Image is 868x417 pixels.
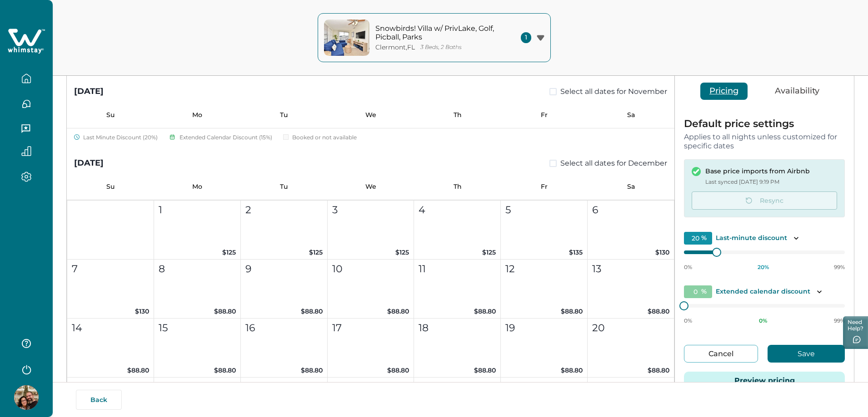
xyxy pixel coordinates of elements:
[327,183,414,191] p: We
[505,202,511,217] p: 5
[414,319,501,378] button: 18$88.80
[318,13,551,62] button: property-coverSnowbirds! Villa w/ PrivLake, Golf, Picball, ParksClermont,FL3 Beds, 2 Baths1
[154,260,241,319] button: 8$88.80
[245,320,255,335] p: 16
[387,307,409,315] span: $88.80
[74,85,104,98] div: [DATE]
[245,379,257,394] p: 23
[240,183,327,191] p: Tu
[814,286,825,297] button: Toggle description
[419,320,429,335] p: 18
[375,24,498,42] p: Snowbirds! Villa w/ PrivLake, Golf, Picball, Parks
[327,111,414,119] p: We
[241,201,328,260] button: 2$125
[328,201,414,260] button: 3$125
[768,345,845,363] button: Save
[72,320,82,335] p: 14
[560,158,667,169] span: Select all dates for December
[332,261,343,276] p: 10
[474,307,496,315] span: $88.80
[684,132,845,150] p: Applies to all nights unless customized for specific dates
[759,317,767,324] p: 0 %
[154,111,240,119] p: Mo
[76,390,122,410] button: Back
[569,248,583,256] span: $135
[74,157,104,169] div: [DATE]
[501,260,588,319] button: 12$88.80
[592,261,601,276] p: 13
[214,366,236,374] span: $88.80
[395,248,409,256] span: $125
[387,366,409,374] span: $88.80
[283,133,357,142] div: Booked or not available
[332,379,344,394] p: 24
[245,202,251,217] p: 2
[834,264,845,271] p: 99%
[214,307,236,315] span: $88.80
[684,119,845,129] p: Default price settings
[592,202,598,217] p: 6
[375,44,415,51] p: Clermont , FL
[692,191,837,210] button: Resync
[67,260,154,319] button: 7$130
[648,366,669,374] span: $88.80
[222,248,236,256] span: $125
[684,264,692,271] p: 0%
[324,20,369,56] img: property-cover
[127,366,149,374] span: $88.80
[592,320,605,335] p: 20
[72,379,81,394] p: 21
[414,111,501,119] p: Th
[328,319,414,378] button: 17$88.80
[766,83,828,100] button: Availability
[705,177,810,186] p: Last synced [DATE] 9:19 PM
[154,183,240,191] p: Mo
[716,287,810,296] p: Extended calendar discount
[154,319,241,378] button: 15$88.80
[501,183,588,191] p: Fr
[700,83,748,100] button: Pricing
[240,111,327,119] p: Tu
[419,379,430,394] p: 25
[560,86,667,97] span: Select all dates for November
[505,379,517,394] p: 26
[74,133,158,142] div: Last Minute Discount (20%)
[501,201,588,260] button: 5$135
[474,366,496,374] span: $88.80
[482,248,496,256] span: $125
[588,201,674,260] button: 6$130
[791,233,802,244] button: Toggle description
[648,307,669,315] span: $88.80
[154,201,241,260] button: 1$125
[67,183,154,191] p: Su
[301,307,323,315] span: $88.80
[588,260,674,319] button: 13$88.80
[241,319,328,378] button: 16$88.80
[561,307,583,315] span: $88.80
[505,261,515,276] p: 12
[419,261,426,276] p: 11
[501,111,588,119] p: Fr
[716,234,787,243] p: Last-minute discount
[592,379,604,394] p: 27
[588,111,674,119] p: Sa
[159,379,170,394] p: 22
[135,307,149,315] span: $130
[684,372,845,390] button: Preview pricing
[521,32,531,43] span: 1
[414,183,501,191] p: Th
[245,261,251,276] p: 9
[505,320,515,335] p: 19
[758,264,769,271] p: 20 %
[420,44,462,51] p: 3 Beds, 2 Baths
[588,183,674,191] p: Sa
[655,248,669,256] span: $130
[309,248,323,256] span: $125
[414,260,501,319] button: 11$88.80
[159,261,165,276] p: 8
[414,201,501,260] button: 4$125
[501,319,588,378] button: 19$88.80
[169,133,272,142] div: Extended Calendar Discount (15%)
[705,167,810,176] p: Base price imports from Airbnb
[72,261,78,276] p: 7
